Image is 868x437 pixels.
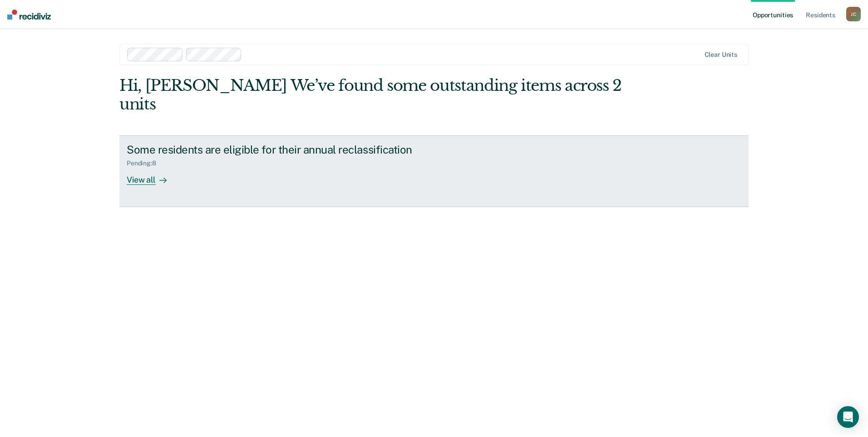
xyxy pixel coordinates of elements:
img: Recidiviz [7,10,51,20]
div: Open Intercom Messenger [837,406,859,428]
div: J C [846,7,861,21]
div: Some residents are eligible for their annual reclassification [127,143,445,156]
a: Some residents are eligible for their annual reclassificationPending:8View all [119,135,749,207]
div: View all [127,167,178,185]
div: Clear units [705,51,738,59]
div: Hi, [PERSON_NAME] We’ve found some outstanding items across 2 units [119,76,623,114]
button: JC [846,7,861,21]
div: Pending : 8 [127,159,163,167]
